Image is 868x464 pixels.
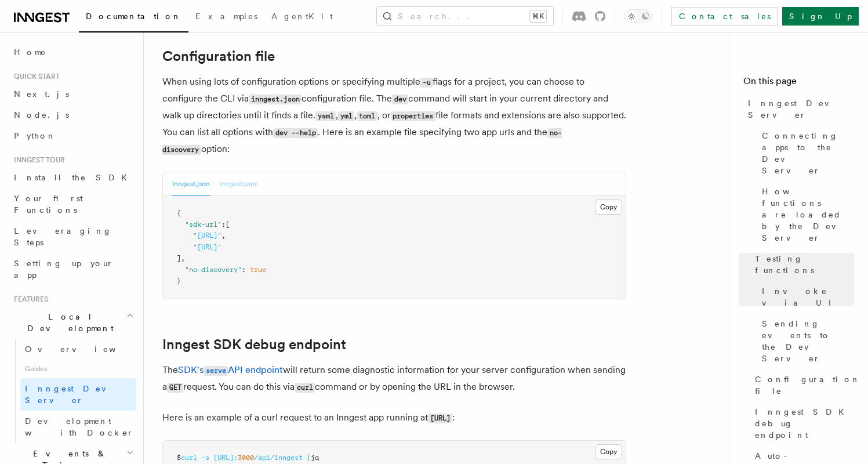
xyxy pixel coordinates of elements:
[178,364,283,375] a: SDK'sserveAPI endpoint
[762,186,854,244] span: How functions are loaded by the Dev Server
[9,311,126,334] span: Local Development
[219,172,258,196] button: inngest.yaml
[420,78,433,88] code: -u
[86,12,181,21] span: Documentation
[757,313,854,369] a: Sending events to the Dev Server
[9,220,136,253] a: Leveraging Steps
[14,46,46,58] span: Home
[9,125,136,146] a: Python
[9,104,136,125] a: Node.js
[25,416,134,437] span: Development with Docker
[20,411,136,443] a: Development with Docker
[307,454,311,462] span: |
[9,339,136,443] div: Local Development
[162,336,346,353] a: Inngest SDK debug endpoint
[9,84,136,104] a: Next.js
[177,209,181,217] span: {
[757,181,854,248] a: How functions are loaded by the Dev Server
[750,401,854,445] a: Inngest SDK debug endpoint
[595,200,622,215] button: Copy
[162,48,275,64] a: Configuration file
[242,266,246,274] span: :
[757,281,854,313] a: Invoke via UI
[750,369,854,401] a: Configuration file
[20,339,136,360] a: Overview
[20,378,136,411] a: Inngest Dev Server
[195,12,257,21] span: Examples
[177,254,181,262] span: ]
[428,414,452,423] code: [URL]
[14,131,56,140] span: Python
[221,220,226,229] span: :
[595,444,622,459] button: Copy
[755,253,854,276] span: Testing functions
[238,454,254,462] span: 3000
[762,285,854,309] span: Invoke via UI
[750,248,854,281] a: Testing functions
[14,110,69,119] span: Node.js
[9,42,136,63] a: Home
[25,345,144,354] span: Overview
[9,295,48,304] span: Features
[743,93,854,125] a: Inngest Dev Server
[185,220,221,229] span: "sdk-url"
[213,454,238,462] span: [URL]:
[250,266,266,274] span: true
[9,167,136,188] a: Install the SDK
[14,226,112,247] span: Leveraging Steps
[624,9,652,23] button: Toggle dark mode
[295,383,315,393] code: curl
[311,454,319,462] span: jq
[273,128,318,138] code: dev --help
[172,172,210,196] button: inngest.json
[391,111,435,121] code: properties
[162,74,626,158] p: When using lots of configuration options or specifying multiple flags for a project, you can choo...
[9,72,60,81] span: Quick start
[757,125,854,181] a: Connecting apps to the Dev Server
[20,360,136,378] span: Guides
[14,89,69,99] span: Next.js
[14,194,83,215] span: Your first Functions
[25,384,124,405] span: Inngest Dev Server
[193,231,221,240] span: "[URL]"
[748,97,854,121] span: Inngest Dev Server
[249,95,302,104] code: inngest.json
[185,266,242,274] span: "no-discovery"
[162,409,626,426] p: Here is an example of a curl request to an Inngest app running at :
[755,406,854,441] span: Inngest SDK debug endpoint
[181,254,185,262] span: ,
[177,277,181,285] span: }
[9,155,65,165] span: Inngest tour
[743,74,854,93] h4: On this page
[264,3,340,31] a: AgentKit
[193,243,221,251] span: "[URL]"
[9,188,136,220] a: Your first Functions
[188,3,264,31] a: Examples
[762,130,854,176] span: Connecting apps to the Dev Server
[221,231,226,240] span: ,
[14,173,134,182] span: Install the SDK
[271,12,333,21] span: AgentKit
[338,111,354,121] code: yml
[762,318,854,364] span: Sending events to the Dev Server
[181,454,197,462] span: curl
[177,454,181,462] span: $
[204,366,228,376] code: serve
[377,7,553,26] button: Search...⌘K
[357,111,377,121] code: toml
[167,383,183,393] code: GET
[315,111,336,121] code: yaml
[755,374,860,397] span: Configuration file
[782,7,859,26] a: Sign Up
[530,10,546,22] kbd: ⌘K
[162,362,626,396] p: The will return some diagnostic information for your server configuration when sending a request....
[671,7,778,26] a: Contact sales
[9,253,136,285] a: Setting up your app
[254,454,303,462] span: /api/inngest
[14,259,114,280] span: Setting up your app
[201,454,209,462] span: -s
[79,3,188,32] a: Documentation
[226,220,230,229] span: [
[392,95,408,104] code: dev
[9,306,136,339] button: Local Development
